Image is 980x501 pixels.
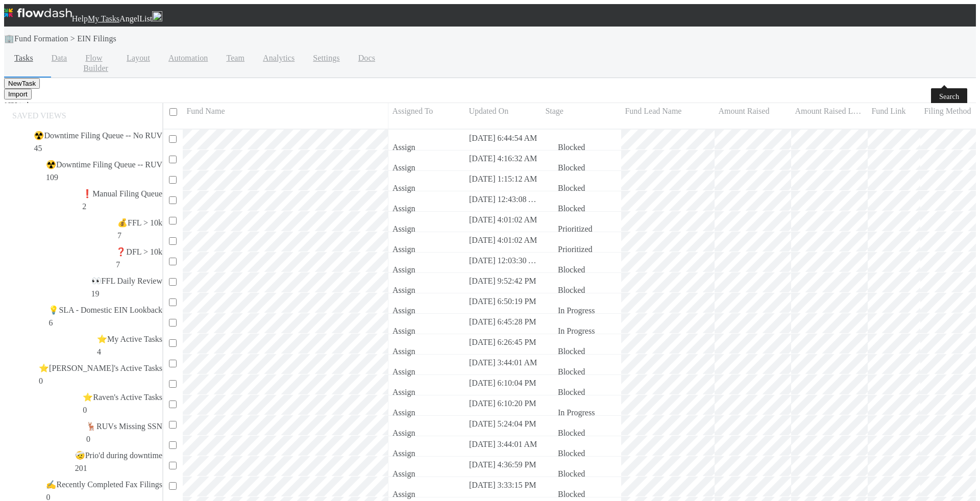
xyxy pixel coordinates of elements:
[393,490,415,498] span: Assign
[393,224,461,234] div: Assign
[546,469,585,478] span: Blocked
[546,184,617,193] div: Blocked
[83,406,87,414] span: 0
[117,218,128,227] span: 💰
[97,335,107,343] span: ⭐
[393,347,415,356] span: Assign
[393,143,415,152] span: Assign
[41,51,76,67] a: Data
[546,388,617,397] div: Blocked
[169,441,177,449] input: Toggle Row Selected
[169,217,177,224] input: Toggle Row Selected
[393,449,461,458] div: Assign
[393,469,415,478] span: Assign
[469,134,537,143] div: [DATE] 6:44:54 AM
[75,51,116,78] a: Flow Builder
[469,440,537,449] div: [DATE] 3:44:01 AM
[469,154,537,163] div: [DATE] 4:16:32 AM
[46,160,56,169] span: ☢️
[82,189,92,198] span: ❗
[469,358,537,367] div: [DATE] 3:44:01 AM
[393,306,461,315] div: Assign
[469,236,537,245] div: [DATE] 4:01:02 AM
[39,364,49,372] span: ⭐
[46,173,58,182] span: 109
[83,391,162,404] div: Raven's Active Tasks
[88,14,119,23] a: My Tasks
[546,469,617,479] div: Blocked
[116,51,158,67] a: Layout
[48,306,59,314] span: 💡
[795,107,864,116] span: Amount Raised Last Updated
[469,399,537,408] div: [DATE] 6:10:20 PM
[546,306,617,315] div: In Progress
[169,135,177,143] input: Toggle Row Selected
[546,163,617,172] div: Blocked
[546,224,593,233] span: Prioritized
[393,347,461,356] div: Assign
[169,196,177,204] input: Toggle Row Selected
[4,34,14,43] span: 🏢
[97,347,101,356] span: 4
[4,89,32,99] button: Import
[469,277,537,286] div: [DATE] 9:52:42 PM
[158,51,216,67] a: Automation
[393,245,461,254] div: Assign
[82,187,162,200] div: Manual Filing Queue
[546,347,585,356] span: Blocked
[116,260,120,269] span: 7
[546,388,585,396] span: Blocked
[91,289,100,298] span: 19
[393,490,461,499] div: Assign
[75,451,85,460] span: 🤕
[88,14,119,23] span: My Tasks
[39,377,43,385] span: 0
[86,435,90,443] span: 0
[546,204,617,213] div: Blocked
[546,449,617,458] div: Blocked
[75,449,162,462] div: Prio'd during downtime
[393,184,415,192] span: Assign
[871,107,905,116] span: Fund Link
[469,195,537,204] div: [DATE] 12:43:08 AM
[169,156,177,163] input: Toggle Row Selected
[546,408,617,417] div: In Progress
[48,304,162,316] div: SLA - Domestic EIN Lookback
[169,278,177,286] input: Toggle Row Selected
[393,286,415,294] span: Assign
[169,237,177,245] input: Toggle Row Selected
[393,245,415,254] span: Assign
[469,317,537,327] div: [DATE] 6:45:28 PM
[169,360,177,367] input: Toggle Row Selected
[393,429,461,438] div: Assign
[546,143,585,152] span: Blocked
[393,388,415,396] span: Assign
[393,367,415,376] span: Assign
[169,421,177,429] input: Toggle Row Selected
[469,419,537,429] div: [DATE] 5:24:04 PM
[186,107,225,116] span: Fund Name
[393,408,461,417] div: Assign
[546,306,595,315] span: In Progress
[34,129,162,142] div: Downtime Filing Queue -- No RUV
[546,327,595,335] span: In Progress
[83,393,93,402] span: ⭐
[718,107,769,116] span: Amount Raised
[4,101,33,108] small: 1630 tasks
[393,429,415,437] span: Assign
[469,256,537,265] div: [DATE] 12:03:30 AM
[393,449,415,458] span: Assign
[86,420,162,433] div: RUVs Missing SSN
[546,327,617,336] div: In Progress
[169,319,177,327] input: Toggle Row Selected
[116,247,126,256] span: ❓
[48,318,53,327] span: 6
[546,286,617,295] div: Blocked
[393,204,415,213] span: Assign
[393,469,461,479] div: Assign
[116,245,162,258] div: DFL > 10k
[39,362,162,374] div: [PERSON_NAME]'s Active Tasks
[393,367,461,377] div: Assign
[4,78,40,89] button: NewTask
[75,464,87,472] span: 201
